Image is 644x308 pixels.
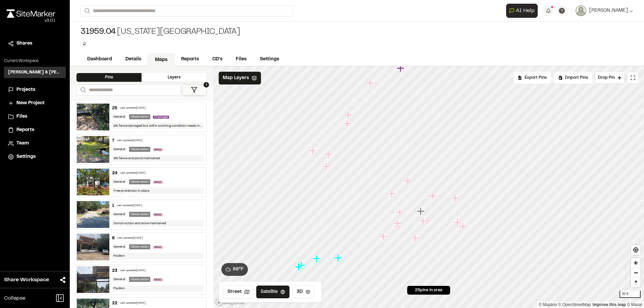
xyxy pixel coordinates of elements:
canvas: Map [213,66,644,308]
a: Dashboard [80,53,119,66]
button: Search [80,5,93,16]
a: Shares [8,40,62,47]
button: Street [223,286,254,298]
div: Last updated [DATE] [120,171,146,175]
div: Map marker [397,64,406,73]
span: Map Layers [223,74,249,82]
a: Maxar [627,302,642,307]
div: Last updated [DATE] [120,269,146,273]
div: Map marker [344,111,353,120]
span: Collapse [4,294,25,302]
div: 25 [112,105,117,111]
div: Last updated [DATE] [117,204,142,208]
span: Reset bearing to north [631,278,641,287]
a: New Project [8,100,62,107]
div: Map marker [394,222,403,231]
h3: [PERSON_NAME] & [PERSON_NAME] Inc. [8,69,62,75]
span: Files [16,113,27,120]
a: Map feedback [593,302,626,307]
span: Misc [153,148,163,151]
div: Map marker [334,254,343,262]
div: 22 [112,300,117,306]
a: Files [8,113,62,120]
div: Silt fence and pond maintained [112,155,204,162]
div: Map marker [366,79,375,87]
a: CD's [206,53,229,66]
div: Last updated [DATE] [117,236,143,240]
span: 31959.04 [80,27,116,38]
div: General [112,147,126,152]
img: file [77,104,109,130]
div: No pins available to export [514,72,551,84]
div: Observation [129,244,150,249]
span: Projects [16,86,35,94]
div: Open AI Assistant [506,4,540,18]
div: 7 [112,138,114,144]
div: Last updated [DATE] [120,301,146,305]
a: Details [119,53,148,66]
a: Mapbox [539,302,557,307]
div: Observation [129,212,150,217]
div: Map marker [309,146,318,155]
div: Observation [129,179,150,184]
div: Construction entrance maintained [112,220,204,227]
div: Layers [142,73,207,82]
div: 24 [112,170,117,176]
div: Map marker [394,219,402,228]
img: file [77,234,109,260]
div: 23 [112,268,117,274]
span: Import Pins [565,75,588,81]
button: Reset bearing to north [631,278,641,287]
a: Reports [8,126,62,134]
a: Team [8,140,62,147]
div: Observation [129,147,150,152]
div: Map marker [412,234,420,242]
img: rebrand.png [7,9,55,18]
div: Map marker [396,208,405,217]
div: Map marker [298,261,307,270]
a: Settings [253,53,286,66]
div: Map marker [454,218,463,227]
div: General [112,114,126,119]
button: Open AI Assistant [506,4,538,18]
span: Reports [16,126,34,134]
div: 1 [112,203,114,209]
a: Mapbox logo [215,298,245,306]
span: Export Pins [525,75,547,81]
a: Files [229,53,253,66]
div: Map marker [343,119,352,128]
img: User [576,5,586,16]
img: file [77,169,109,195]
img: file [77,201,109,228]
div: Observation [129,277,150,282]
span: Shares [16,40,32,47]
div: 30 ft [620,291,641,298]
button: Satellite [256,286,289,298]
div: [US_STATE][GEOGRAPHIC_DATA] [80,27,240,38]
div: Map marker [325,150,334,159]
button: [PERSON_NAME] [576,5,633,16]
img: file [77,136,109,163]
div: Last updated [DATE] [120,106,146,110]
div: General [112,212,126,217]
div: Map marker [295,263,304,271]
div: Map marker [429,192,438,200]
p: Current Workspace [4,58,66,64]
div: 8 [112,235,115,241]
span: 25 pins in area [415,287,442,293]
span: Settings [16,153,36,161]
button: Edit Tags [80,40,88,48]
button: Find my location [631,245,641,255]
span: Drainage [153,116,169,119]
div: Import Pins into your project [554,72,592,84]
a: Maps [148,54,174,66]
div: General [112,277,126,282]
button: 1 [182,84,207,96]
div: Map marker [323,162,331,171]
div: Tree protection in place [112,188,204,194]
span: Misc [153,246,163,249]
span: [PERSON_NAME] [589,7,628,14]
span: 1 [204,82,209,87]
span: AI Help [516,7,535,15]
